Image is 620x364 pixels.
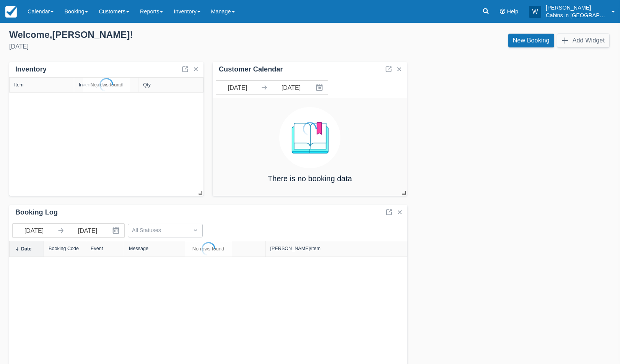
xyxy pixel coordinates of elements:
[546,11,607,19] p: Cabins in [GEOGRAPHIC_DATA]
[508,34,554,47] a: New Booking
[15,65,47,74] div: Inventory
[529,6,541,18] div: W
[192,226,199,234] span: Dropdown icon
[557,34,609,47] button: Add Widget
[9,42,304,51] div: [DATE]
[9,29,304,41] div: Welcome , [PERSON_NAME] !
[66,224,109,237] input: End Date
[15,208,58,217] div: Booking Log
[13,224,55,237] input: Start Date
[546,4,607,11] p: [PERSON_NAME]
[507,8,518,15] span: Help
[109,224,124,237] button: Interact with the calendar and add the check-in date for your trip.
[5,6,17,18] img: checkfront-main-nav-mini-logo.png
[500,9,505,14] i: Help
